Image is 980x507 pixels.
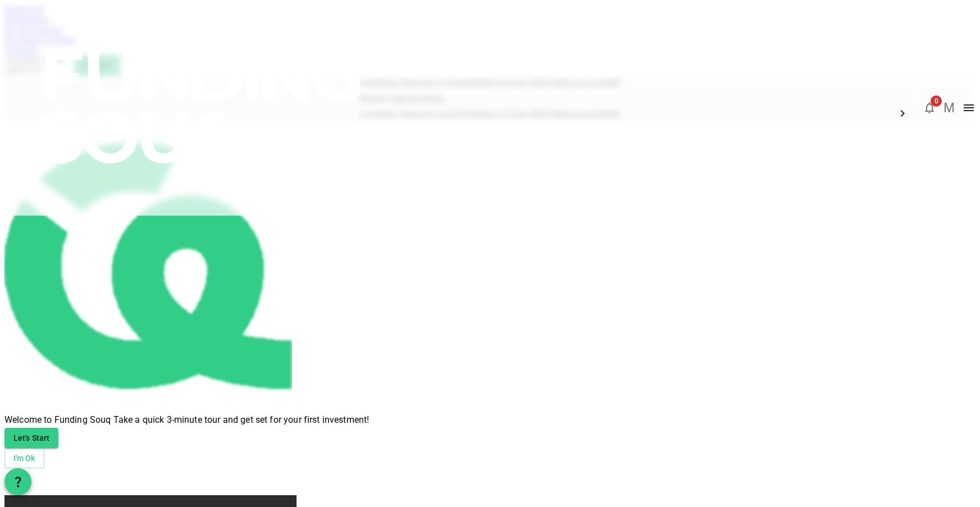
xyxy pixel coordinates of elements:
[4,448,44,468] button: I'm Ok
[111,414,369,425] span: Take a quick 3-minute tour and get set for your first investment!
[4,428,58,448] button: Let's Start
[918,97,941,119] button: 0
[4,122,292,410] img: fav-icon
[4,468,31,495] button: question
[931,95,942,107] span: 0
[4,414,111,425] span: Welcome to Funding Souq
[941,99,958,116] button: M
[896,95,918,104] span: العربية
